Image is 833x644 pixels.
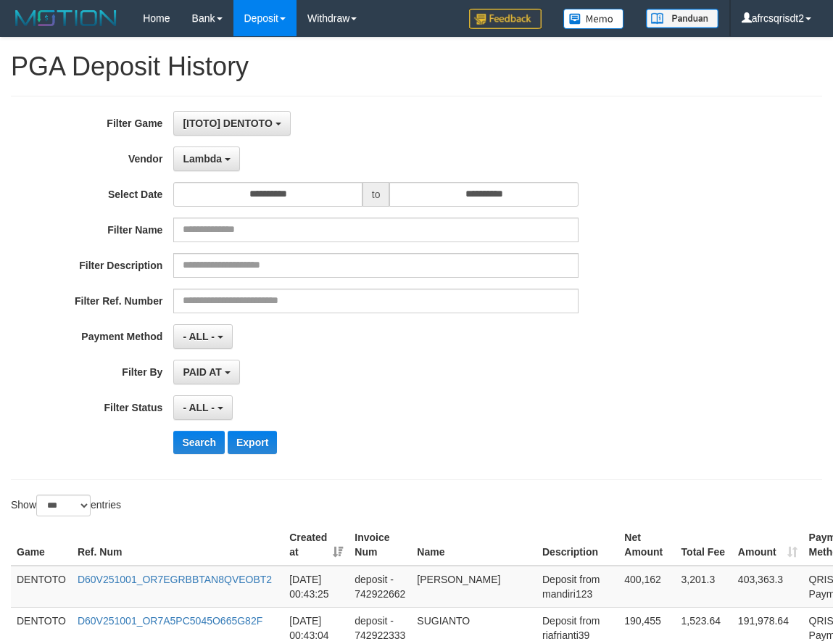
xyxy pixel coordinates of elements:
th: Invoice Num [349,524,411,566]
button: Lambda [173,146,240,171]
th: Description [536,524,618,566]
td: [DATE] 00:43:25 [283,566,349,608]
button: [ITOTO] DENTOTO [173,111,290,136]
td: [PERSON_NAME] [411,566,536,608]
td: 403,363.3 [732,566,803,608]
td: deposit - 742922662 [349,566,411,608]
img: panduan.png [646,9,718,28]
span: PAID AT [183,366,221,378]
img: Feedback.jpg [469,9,542,29]
td: 400,162 [618,566,675,608]
button: PAID AT [173,360,239,384]
th: Net Amount [618,524,675,566]
label: Show entries [11,495,121,516]
h1: PGA Deposit History [11,52,822,81]
span: - ALL - [183,402,215,413]
span: - ALL - [183,331,215,342]
td: Deposit from mandiri123 [536,566,618,608]
th: Amount: activate to sort column ascending [732,524,803,566]
a: D60V251001_OR7A5PC5045O665G82F [78,615,262,627]
button: - ALL - [173,324,232,349]
th: Created at: activate to sort column ascending [283,524,349,566]
span: to [362,182,390,207]
th: Ref. Num [72,524,283,566]
button: Export [228,431,277,454]
img: Button%20Memo.svg [563,9,624,29]
th: Total Fee [676,524,732,566]
select: Showentries [36,495,91,516]
td: DENTOTO [11,566,72,608]
button: - ALL - [173,395,232,420]
span: [ITOTO] DENTOTO [183,117,272,129]
span: Lambda [183,153,222,165]
img: MOTION_logo.png [11,7,121,29]
th: Game [11,524,72,566]
button: Search [173,431,225,454]
th: Name [411,524,536,566]
td: 3,201.3 [676,566,732,608]
a: D60V251001_OR7EGRBBTAN8QVEOBT2 [78,574,272,585]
